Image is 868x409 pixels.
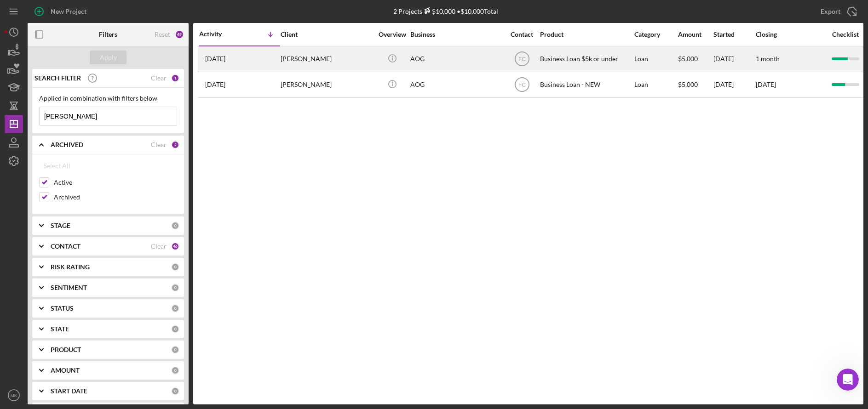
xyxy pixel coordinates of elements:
[171,141,179,149] div: 2
[205,55,225,62] time: 2025-09-23 19:50
[713,73,755,97] div: [DATE]
[51,346,81,353] b: PRODUCT
[375,31,409,38] div: Overview
[171,387,179,395] div: 0
[171,325,179,333] div: 0
[540,47,632,71] div: Business Loan $5k or under
[826,31,865,38] div: Checklist
[422,7,455,15] div: $10,000
[393,7,498,15] div: 2 Projects • $10,000 Total
[281,73,373,97] div: [PERSON_NAME]
[756,80,776,88] time: [DATE]
[634,31,677,38] div: Category
[540,31,632,38] div: Product
[678,80,698,88] span: $5,000
[281,31,373,38] div: Client
[518,56,526,62] text: FC
[410,47,502,71] div: AOG
[171,346,179,354] div: 0
[281,47,373,71] div: [PERSON_NAME]
[51,305,74,312] b: STATUS
[175,30,184,39] div: 49
[54,193,177,202] label: Archived
[51,325,69,333] b: STATE
[837,369,859,391] iframe: Intercom live chat
[821,2,840,21] div: Export
[678,55,698,62] span: $5,000
[51,2,86,21] div: New Project
[171,263,179,271] div: 0
[28,2,96,21] button: New Project
[34,74,81,82] b: SEARCH FILTER
[51,367,80,374] b: AMOUNT
[756,31,825,38] div: Closing
[634,73,677,97] div: Loan
[171,284,179,292] div: 0
[5,386,23,404] button: MK
[90,51,126,64] button: Apply
[410,73,502,97] div: AOG
[51,243,80,250] b: CONTACT
[199,30,240,38] div: Activity
[51,263,90,271] b: RISK RATING
[100,51,117,64] div: Apply
[171,304,179,312] div: 0
[540,73,632,97] div: Business Loan - NEW
[151,74,167,82] div: Clear
[39,157,75,175] button: Select All
[99,31,117,38] b: Filters
[505,31,539,38] div: Contact
[756,55,780,62] time: 1 month
[155,31,170,38] div: Reset
[518,82,526,88] text: FC
[39,95,177,102] div: Applied in combination with filters below
[713,31,755,38] div: Started
[634,47,677,71] div: Loan
[151,243,167,250] div: Clear
[11,393,17,398] text: MK
[171,222,179,230] div: 0
[811,2,863,21] button: Export
[713,47,755,71] div: [DATE]
[205,81,225,88] time: 2025-04-23 15:12
[151,141,167,148] div: Clear
[44,157,70,175] div: Select All
[54,178,177,187] label: Active
[410,31,502,38] div: Business
[171,74,179,82] div: 1
[51,387,87,395] b: START DATE
[51,284,87,291] b: SENTIMENT
[51,222,70,229] b: STAGE
[678,31,713,38] div: Amount
[51,141,83,148] b: ARCHIVED
[171,366,179,375] div: 0
[171,242,179,250] div: 46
